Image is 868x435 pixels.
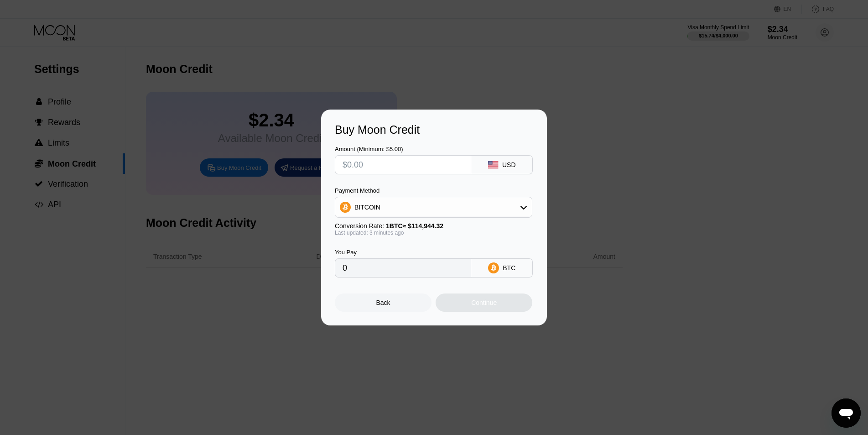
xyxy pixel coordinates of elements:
input: $0.00 [343,156,463,174]
div: Last updated: 3 minutes ago [335,230,532,236]
div: Back [376,299,390,306]
div: You Pay [335,249,471,256]
div: BITCOIN [335,198,532,216]
div: BITCOIN [354,204,380,211]
div: Back [335,293,431,312]
div: USD [502,161,516,168]
div: Payment Method [335,187,532,194]
div: Conversion Rate: [335,222,532,230]
iframe: Button to launch messaging window, conversation in progress [832,398,861,428]
div: BTC [503,264,515,272]
span: 1 BTC ≈ $114,944.32 [386,222,443,230]
div: Amount (Minimum: $5.00) [335,146,471,152]
div: Buy Moon Credit [335,123,533,136]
